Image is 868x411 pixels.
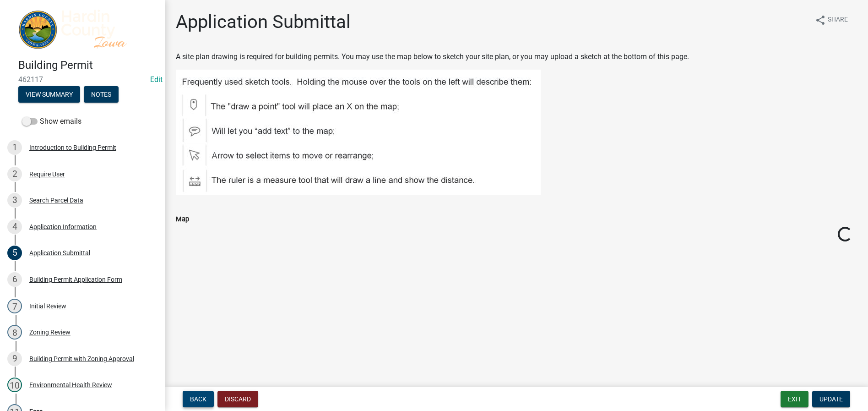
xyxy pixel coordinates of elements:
button: Back [183,391,214,407]
button: Exit [781,391,808,407]
div: Application Information [29,224,97,230]
i: share [815,15,826,26]
div: 7 [7,299,22,313]
img: Map_Tools_74c2bb18-d137-4c2d-bd12-7ad839f05a09.JPG [176,70,541,195]
div: Search Parcel Data [29,197,83,203]
a: Edit [150,75,163,84]
div: Introduction to Building Permit [29,144,116,151]
div: Require User [29,171,65,177]
div: 6 [7,272,22,287]
div: 8 [7,325,22,340]
span: Update [819,395,843,403]
button: shareShare [808,11,855,29]
div: 2 [7,167,22,181]
h4: Building Permit [18,59,157,72]
div: Zoning Review [29,329,71,335]
div: 1 [7,140,22,155]
div: Environmental Health Review [29,382,112,388]
label: Map [176,216,189,223]
div: Building Permit with Zoning Approval [29,356,134,362]
span: Back [190,395,206,403]
button: View Summary [18,86,80,103]
wm-modal-confirm: Notes [84,92,119,99]
span: 462117 [18,75,146,84]
wm-modal-confirm: Edit Application Number [150,75,163,84]
h1: Application Submittal [176,11,351,33]
div: 10 [7,378,22,392]
label: Show emails [22,116,81,127]
div: 9 [7,351,22,366]
p: A site plan drawing is required for building permits. You may use the map below to sketch your si... [176,51,857,62]
div: Application Submittal [29,250,90,256]
div: 5 [7,246,22,260]
div: 4 [7,219,22,234]
button: Notes [84,86,119,103]
div: Building Permit Application Form [29,276,122,283]
button: Discard [217,391,258,407]
img: Hardin County, Iowa [18,10,150,49]
span: Share [828,15,848,26]
div: Initial Review [29,303,66,309]
button: Update [812,391,850,407]
wm-modal-confirm: Summary [18,92,80,99]
div: 3 [7,193,22,208]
